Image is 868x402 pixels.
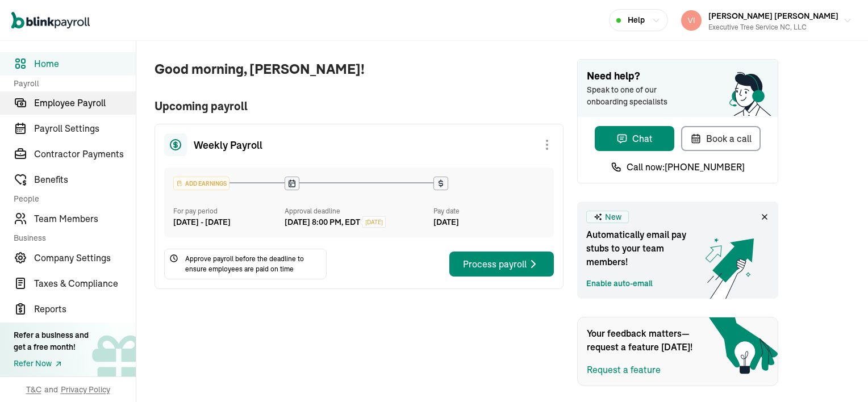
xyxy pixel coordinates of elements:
button: Request a feature [587,363,661,376]
div: [DATE] - [DATE] [173,216,285,228]
button: Book a call [681,126,761,151]
a: Enable auto-email [586,278,653,290]
div: ADD EARNINGS [174,177,229,190]
div: Approval deadline [285,206,429,216]
a: Refer Now [14,358,89,370]
span: Help [628,14,645,26]
nav: Global [11,4,90,37]
button: Process payroll [449,252,554,277]
div: [DATE] 8:00 PM, EDT [285,216,360,228]
span: Upcoming payroll [155,98,564,115]
span: Speak to one of our onboarding specialists [587,84,683,108]
span: Need help? [587,69,769,84]
span: New [605,211,621,223]
div: Pay date [433,206,545,216]
div: For pay period [173,206,285,216]
span: [PERSON_NAME] [PERSON_NAME] [708,11,838,21]
div: Process payroll [463,257,540,271]
span: Call now: [PHONE_NUMBER] [627,160,745,174]
button: Chat [595,126,674,151]
span: Home [34,57,136,70]
span: T&C [26,384,41,395]
span: Payroll [14,78,129,89]
span: [DATE] [365,218,383,227]
button: [PERSON_NAME] [PERSON_NAME]Executive Tree Service NC, LLC [677,6,857,35]
div: Book a call [690,132,752,145]
span: Employee Payroll [34,96,136,110]
span: Privacy Policy [61,384,110,395]
span: People [14,193,129,204]
span: Approve payroll before the deadline to ensure employees are paid on time [185,254,322,274]
span: Taxes & Compliance [34,277,136,290]
span: Good morning, [PERSON_NAME]! [155,59,564,79]
div: Executive Tree Service NC, LLC [708,22,838,32]
span: Automatically email pay stubs to your team members! [586,228,700,269]
span: Contractor Payments [34,147,136,161]
div: Refer a business and get a free month! [14,329,89,353]
button: Help [609,9,668,31]
span: Reports [34,302,136,316]
span: Business [14,232,129,244]
iframe: Chat Widget [811,347,868,402]
div: [DATE] [433,216,545,228]
span: Payroll Settings [34,122,136,135]
span: Company Settings [34,251,136,265]
span: Weekly Payroll [194,137,262,153]
span: Your feedback matters—request a feature [DATE]! [587,326,700,354]
span: Benefits [34,173,136,186]
div: Chat [616,132,653,145]
span: Team Members [34,212,136,225]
